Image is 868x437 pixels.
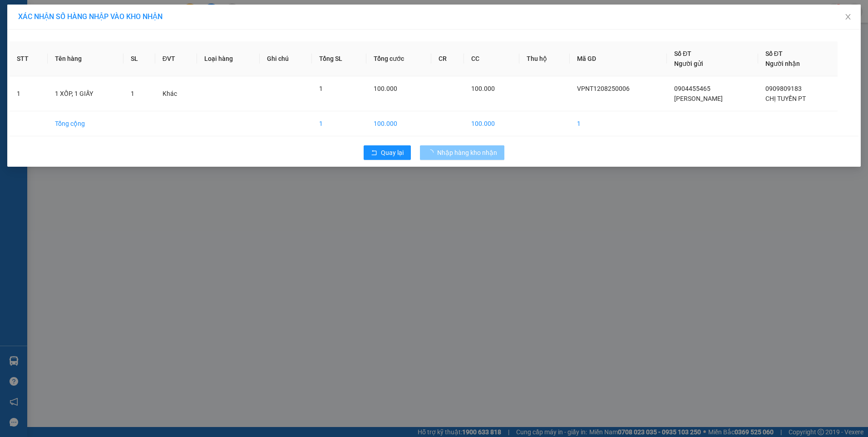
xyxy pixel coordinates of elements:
td: 100.000 [464,111,519,136]
th: Ghi chú [260,41,312,76]
button: Close [835,5,861,30]
th: CC [464,41,519,76]
th: SL [123,41,155,76]
span: Người nhận [765,60,800,67]
span: VPNT1208250006 [577,85,630,92]
td: 1 [10,76,48,111]
th: Tổng SL [312,41,366,76]
td: Tổng cộng [48,111,124,136]
th: Mã GD [570,41,667,76]
th: Tổng cước [366,41,431,76]
span: 100.000 [471,85,495,92]
button: rollbackQuay lại [364,145,411,160]
span: 100.000 [374,85,397,92]
span: 0904455465 [674,85,710,92]
th: ĐVT [155,41,197,76]
span: Số ĐT [674,50,691,57]
td: 1 XỐP, 1 GIẤY [48,76,124,111]
span: Người gửi [674,60,703,67]
span: 1 [319,85,323,92]
span: Số ĐT [765,50,783,57]
th: Thu hộ [519,41,570,76]
span: rollback [371,149,377,157]
th: Tên hàng [48,41,124,76]
span: Quay lại [381,148,404,158]
td: Khác [155,76,197,111]
td: 1 [570,111,667,136]
th: STT [10,41,48,76]
span: loading [427,149,437,156]
button: Nhập hàng kho nhận [420,145,504,160]
span: close [844,13,852,20]
span: Nhập hàng kho nhận [437,148,497,158]
span: 0909809183 [765,85,802,92]
th: Loại hàng [197,41,259,76]
th: CR [431,41,464,76]
td: 100.000 [366,111,431,136]
span: XÁC NHẬN SỐ HÀNG NHẬP VÀO KHO NHẬN [18,12,163,21]
span: [PERSON_NAME] [674,95,723,102]
td: 1 [312,111,366,136]
span: 1 [131,90,134,97]
span: CHỊ TUYỀN PT [765,95,806,102]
